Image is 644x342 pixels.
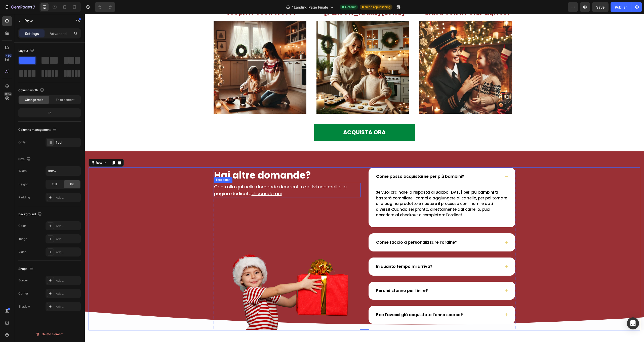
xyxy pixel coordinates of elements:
span: E se l'avessi già acquistato l'anno scorso? [291,298,378,304]
div: Add... [56,250,79,254]
p: Settings [25,31,39,36]
div: 12 [19,109,80,116]
p: ACQUISTA ORA [258,115,301,122]
div: Background [18,211,43,218]
div: Add... [56,224,79,228]
p: Controlla qui nelle domande ricorrenti o scrivi una mail alla pagina dedicata . [129,169,275,183]
span: Landing Page Finale [294,5,328,10]
div: Columns management [18,126,58,133]
span: Default [345,5,356,9]
p: Come faccio a personalizzare l’ordine? [291,225,373,231]
div: Add... [56,291,79,296]
div: Layout [18,48,35,54]
span: Fit to content [56,98,74,102]
input: Auto [46,166,80,176]
button: Publish [611,2,632,12]
h2: Hai altre domande? [129,153,276,169]
div: Text block [130,163,147,168]
div: Beta [4,92,12,96]
a: ACQUISTA ORA [229,110,330,127]
div: Width [18,169,27,173]
span: Save [596,5,605,9]
div: Add... [56,305,79,309]
div: Row [10,146,18,151]
div: Image [18,237,27,241]
div: Color [18,224,26,228]
div: 450 [5,54,12,58]
div: Open Intercom Messenger [627,317,639,329]
div: Column width [18,87,45,94]
span: Fit [70,182,74,187]
div: 1 col [56,140,79,145]
div: Border [18,278,28,283]
button: Delete element [18,330,81,338]
span: / [292,5,293,10]
p: Row [24,18,67,24]
div: Corner [18,291,28,296]
span: Full [52,182,57,187]
a: cliccando qui [167,176,197,183]
div: Shadow [18,304,30,309]
div: Undo/Redo [95,2,115,12]
iframe: Design area [85,14,644,342]
p: Perchè stanno per finire? [291,274,343,280]
p: Advanced [50,31,67,36]
button: 7 [2,2,37,12]
p: 7 [33,4,35,10]
div: Size [18,156,32,163]
span: Need republishing [365,5,390,9]
div: Add... [56,195,79,200]
div: Padding [18,195,30,200]
img: Alt Image [129,234,276,316]
div: Add... [56,237,79,241]
button: Save [592,2,609,12]
div: Delete element [36,331,63,337]
div: Video [18,250,26,254]
div: Publish [615,5,627,10]
div: Rich Text Editor. Editing area: main [129,169,276,183]
div: Add... [56,278,79,283]
p: Come posso acquistarne per più bambini? [291,159,379,165]
div: Shape [18,266,34,272]
span: Change ratio [25,98,43,102]
p: Se vuoi ordinare la risposta di Babbo [DATE] per più bambini ti basterà compilare i campi e aggiu... [291,176,423,204]
p: In quanto tempo mi arriva? [291,249,348,255]
div: Height [18,182,28,187]
div: Order [18,140,27,145]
